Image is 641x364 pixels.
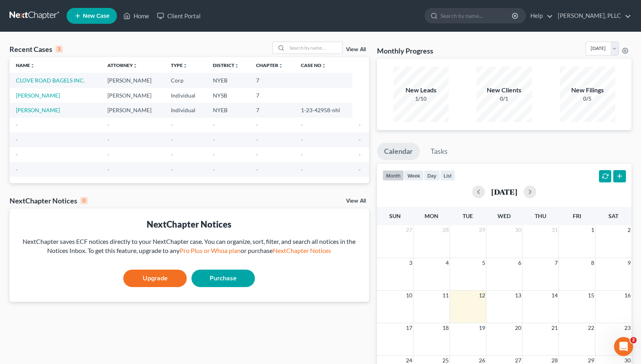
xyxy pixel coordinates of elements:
[250,73,294,88] td: 7
[165,88,206,103] td: Individual
[171,151,173,158] span: -
[526,9,553,23] a: Help
[165,73,206,88] td: Corp
[256,62,283,68] a: Chapterunfold_more
[425,213,438,219] span: Mon
[16,237,363,255] div: NextChapter saves ECF notices directly to your NextChapter case. You can organize, sort, filter, ...
[171,136,173,143] span: -
[560,86,615,95] div: New Filings
[234,63,239,68] i: unfold_more
[517,258,522,268] span: 6
[346,47,366,52] a: View All
[10,196,88,205] div: NextChapter Notices
[119,9,153,23] a: Home
[107,136,109,143] span: -
[535,213,546,219] span: Thu
[10,44,63,54] div: Recent Cases
[207,103,250,117] td: NYEB
[256,121,258,128] span: -
[301,136,303,143] span: -
[408,258,413,268] span: 3
[514,225,522,235] span: 30
[478,323,486,333] span: 19
[16,151,18,158] span: -
[560,95,615,103] div: 0/5
[359,136,361,143] span: -
[80,197,88,204] div: 0
[207,73,250,88] td: NYEB
[250,88,294,103] td: 7
[476,86,532,95] div: New Clients
[16,218,363,230] div: NextChapter Notices
[514,323,522,333] span: 20
[478,291,486,300] span: 12
[423,143,455,160] a: Tasks
[590,258,595,268] span: 8
[171,166,173,173] span: -
[587,291,595,300] span: 15
[101,103,165,117] td: [PERSON_NAME]
[393,86,449,95] div: New Leads
[171,62,188,68] a: Typeunfold_more
[256,136,258,143] span: -
[55,46,63,53] div: 3
[83,13,109,19] span: New Case
[424,170,440,181] button: day
[133,63,138,68] i: unfold_more
[627,225,631,235] span: 2
[442,225,450,235] span: 28
[442,291,450,300] span: 11
[213,62,239,68] a: Districtunfold_more
[107,121,109,128] span: -
[551,323,559,333] span: 21
[627,258,631,268] span: 9
[463,213,473,219] span: Tue
[107,151,109,158] span: -
[554,9,631,23] a: [PERSON_NAME], PLLC
[590,225,595,235] span: 1
[624,323,631,333] span: 23
[301,166,303,173] span: -
[630,337,637,343] span: 2
[16,136,18,143] span: -
[551,225,559,235] span: 31
[213,166,215,173] span: -
[273,247,331,254] a: NextChapter Notices
[481,258,486,268] span: 5
[213,121,215,128] span: -
[16,107,60,113] a: [PERSON_NAME]
[346,198,366,204] a: View All
[476,95,532,103] div: 0/1
[213,151,215,158] span: -
[301,62,326,68] a: Case Nounfold_more
[405,225,413,235] span: 27
[256,166,258,173] span: -
[101,73,165,88] td: [PERSON_NAME]
[624,291,631,300] span: 16
[377,46,433,56] h3: Monthly Progress
[30,63,35,68] i: unfold_more
[107,62,138,68] a: Attorneyunfold_more
[377,143,420,160] a: Calendar
[171,121,173,128] span: -
[554,258,559,268] span: 7
[295,103,353,117] td: 1-23-42958-nhl
[404,170,424,181] button: week
[497,213,511,219] span: Wed
[608,213,618,219] span: Sat
[551,291,559,300] span: 14
[16,166,18,173] span: -
[180,247,241,254] a: Pro Plus or Whoa plan
[514,291,522,300] span: 13
[587,323,595,333] span: 22
[191,270,255,287] a: Purchase
[183,63,188,68] i: unfold_more
[278,63,283,68] i: unfold_more
[442,323,450,333] span: 18
[440,8,513,23] input: Search by name...
[445,258,450,268] span: 4
[101,88,165,103] td: [PERSON_NAME]
[287,42,343,54] input: Search by name...
[16,77,85,84] a: CLOVE ROAD BAGELS INC.
[250,103,294,117] td: 7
